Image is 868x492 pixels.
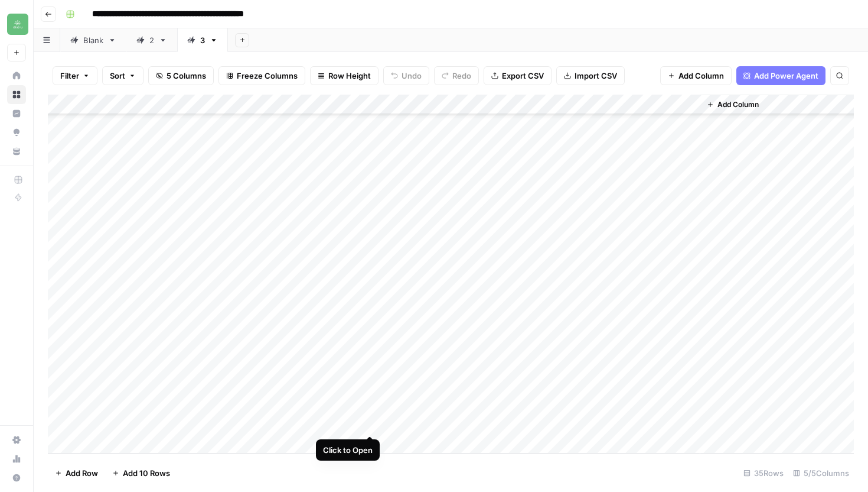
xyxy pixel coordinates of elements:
[402,70,422,82] span: Undo
[167,70,206,82] span: 5 Columns
[678,70,724,82] span: Add Column
[575,70,617,82] span: Import CSV
[502,70,544,82] span: Export CSV
[102,66,143,85] button: Sort
[60,70,79,82] span: Filter
[788,464,854,483] div: 5/5 Columns
[736,66,825,85] button: Add Power Agent
[7,142,26,161] a: Your Data
[323,444,373,456] div: Click to Open
[200,34,205,46] div: 3
[556,66,625,85] button: Import CSV
[7,123,26,142] a: Opportunities
[177,28,228,52] a: 3
[7,14,28,35] img: Distru Logo
[7,430,26,449] a: Settings
[310,66,378,85] button: Row Height
[452,70,471,82] span: Redo
[484,66,552,85] button: Export CSV
[702,97,763,112] button: Add Column
[60,28,126,52] a: Blank
[105,464,177,483] button: Add 10 Rows
[383,66,429,85] button: Undo
[660,66,732,85] button: Add Column
[7,468,26,487] button: Help + Support
[7,66,26,85] a: Home
[83,34,103,46] div: Blank
[7,85,26,104] a: Browse
[110,70,125,82] span: Sort
[754,70,818,82] span: Add Power Agent
[66,467,98,479] span: Add Row
[739,464,788,483] div: 35 Rows
[434,66,479,85] button: Redo
[123,467,170,479] span: Add 10 Rows
[7,449,26,468] a: Usage
[48,464,105,483] button: Add Row
[717,99,759,110] span: Add Column
[7,9,26,39] button: Workspace: Distru
[126,28,177,52] a: 2
[53,66,97,85] button: Filter
[7,104,26,123] a: Insights
[328,70,371,82] span: Row Height
[218,66,305,85] button: Freeze Columns
[148,66,214,85] button: 5 Columns
[237,70,298,82] span: Freeze Columns
[149,34,154,46] div: 2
